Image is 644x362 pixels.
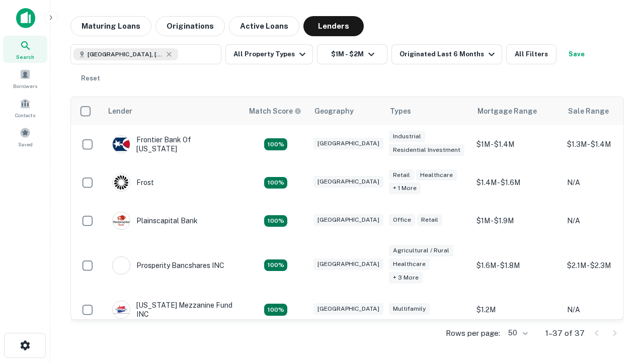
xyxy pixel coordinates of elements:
div: Matching Properties: 4, hasApolloMatch: undefined [264,177,287,189]
span: Contacts [15,111,35,119]
div: + 3 more [389,272,423,284]
div: Prosperity Bancshares INC [112,256,224,275]
div: 50 [504,326,529,340]
div: Industrial [389,131,425,142]
img: picture [113,257,130,274]
div: Originated Last 6 Months [399,48,498,60]
img: picture [113,174,130,191]
td: $1M - $1.4M [471,125,562,163]
button: Originations [155,16,225,36]
span: Search [16,53,34,61]
div: [GEOGRAPHIC_DATA] [313,176,383,188]
iframe: Chat Widget [594,282,644,330]
th: Geography [308,97,384,125]
a: Saved [3,123,47,150]
th: Lender [102,97,243,125]
button: Save your search to get updates of matches that match your search criteria. [560,44,593,64]
div: Healthcare [416,169,457,181]
div: Healthcare [389,258,430,270]
div: Matching Properties: 4, hasApolloMatch: undefined [264,215,287,227]
a: Contacts [3,94,47,121]
span: Borrowers [13,82,37,90]
th: Mortgage Range [471,97,562,125]
div: Types [390,105,411,117]
h6: Match Score [249,106,299,117]
div: Sale Range [568,105,609,117]
div: Retail [389,169,414,181]
th: Types [384,97,471,125]
button: $1M - $2M [317,44,387,64]
button: Maturing Loans [70,16,151,36]
button: All Property Types [225,44,313,64]
div: + 1 more [389,183,421,194]
button: Originated Last 6 Months [391,44,502,64]
button: Reset [74,68,107,88]
div: [GEOGRAPHIC_DATA] [313,214,383,226]
div: Agricultural / Rural [389,245,453,256]
img: capitalize-icon.png [16,8,35,28]
img: picture [113,212,130,229]
div: [GEOGRAPHIC_DATA] [313,303,383,315]
div: Mortgage Range [477,105,537,117]
span: Saved [18,140,33,148]
a: Borrowers [3,65,47,92]
p: Rows per page: [446,327,500,339]
div: Frontier Bank Of [US_STATE] [112,135,233,153]
td: $1.2M [471,291,562,329]
th: Capitalize uses an advanced AI algorithm to match your search with the best lender. The match sco... [243,97,308,125]
div: Multifamily [389,303,430,315]
div: [GEOGRAPHIC_DATA] [313,258,383,270]
div: [GEOGRAPHIC_DATA] [313,138,383,149]
div: Matching Properties: 4, hasApolloMatch: undefined [264,138,287,150]
p: 1–37 of 37 [545,327,585,339]
div: Frost [112,173,154,192]
button: Active Loans [229,16,299,36]
button: Lenders [303,16,364,36]
div: Office [389,214,415,226]
img: picture [113,136,130,153]
div: Capitalize uses an advanced AI algorithm to match your search with the best lender. The match sco... [249,106,301,117]
div: [US_STATE] Mezzanine Fund INC [112,301,233,319]
td: $1.6M - $1.8M [471,240,562,291]
span: [GEOGRAPHIC_DATA], [GEOGRAPHIC_DATA], [GEOGRAPHIC_DATA] [88,50,163,59]
a: Search [3,36,47,63]
div: Geography [314,105,354,117]
div: Lender [108,105,132,117]
td: $1.4M - $1.6M [471,163,562,202]
div: Matching Properties: 6, hasApolloMatch: undefined [264,259,287,271]
img: picture [113,301,130,318]
button: All Filters [506,44,556,64]
div: Plainscapital Bank [112,212,198,230]
div: Matching Properties: 5, hasApolloMatch: undefined [264,304,287,316]
div: Retail [417,214,442,226]
div: Residential Investment [389,144,464,156]
td: $1M - $1.9M [471,202,562,240]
